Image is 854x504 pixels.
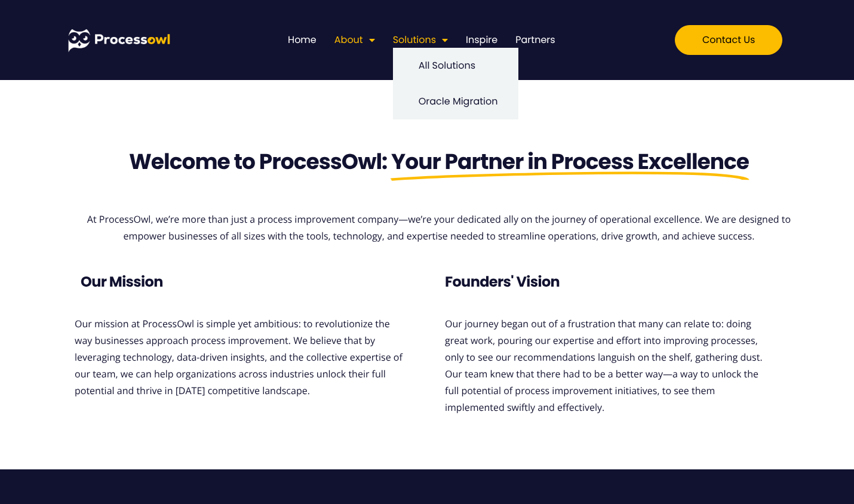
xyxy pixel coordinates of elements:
nav: Menu [288,32,555,48]
a: Home [288,32,317,48]
p: Our mission at ProcessOwl is simple yet ambitious: to revolutionize the way businesses approach p... [75,315,409,399]
span: Your Partner in Process Excellence [391,149,749,174]
a: Oracle Migration [393,84,519,119]
a: Contact us [675,25,782,55]
a: All Solutions [393,48,519,84]
p: Our journey began out of a frustration that many can relate to: doing great work, pouring our exp... [445,315,773,416]
h2: Founders' Vision [445,274,779,291]
span: Welcome to ProcessOwl: [129,146,387,177]
h2: Our Mission [81,274,409,291]
a: About [334,32,375,48]
p: At ProcessOwl, we’re more than just a process improvement company—we’re your dedicated ally on th... [87,211,791,244]
ul: Solutions [393,48,519,119]
a: Solutions [393,32,448,48]
span: Contact us [702,35,755,45]
a: Partners [515,32,555,48]
a: Inspire [466,32,497,48]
